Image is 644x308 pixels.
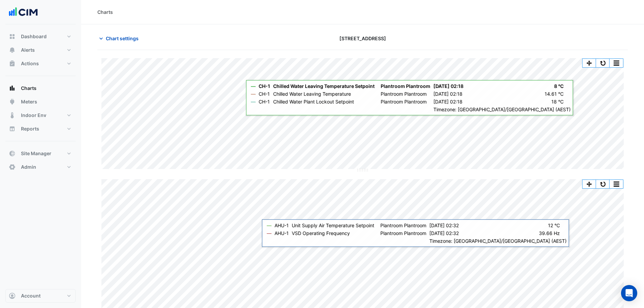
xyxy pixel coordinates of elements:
[97,8,113,16] div: Charts
[21,33,47,40] span: Dashboard
[621,285,637,301] div: Open Intercom Messenger
[21,164,36,170] span: Admin
[5,147,76,160] button: Site Manager
[5,95,76,109] button: Meters
[9,33,16,40] app-icon: Dashboard
[9,150,16,157] app-icon: Site Manager
[339,35,386,42] span: [STREET_ADDRESS]
[5,289,76,303] button: Account
[9,112,16,119] app-icon: Indoor Env
[5,57,76,70] button: Actions
[97,32,143,44] button: Chart settings
[106,35,139,42] span: Chart settings
[21,150,51,157] span: Site Manager
[582,180,596,188] button: Pan
[21,85,37,92] span: Charts
[5,30,76,43] button: Dashboard
[9,125,16,132] app-icon: Reports
[596,59,610,67] button: Reset
[5,109,76,122] button: Indoor Env
[21,47,35,53] span: Alerts
[9,164,16,170] app-icon: Admin
[582,59,596,67] button: Pan
[9,85,16,92] app-icon: Charts
[5,81,76,95] button: Charts
[610,59,623,67] button: More Options
[596,180,610,188] button: Reset
[21,125,39,132] span: Reports
[8,5,39,19] img: Company Logo
[9,47,16,53] app-icon: Alerts
[5,43,76,57] button: Alerts
[5,160,76,174] button: Admin
[21,112,46,119] span: Indoor Env
[9,98,16,105] app-icon: Meters
[21,60,39,67] span: Actions
[9,60,16,67] app-icon: Actions
[610,180,623,188] button: More Options
[21,292,41,299] span: Account
[5,122,76,136] button: Reports
[21,98,37,105] span: Meters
